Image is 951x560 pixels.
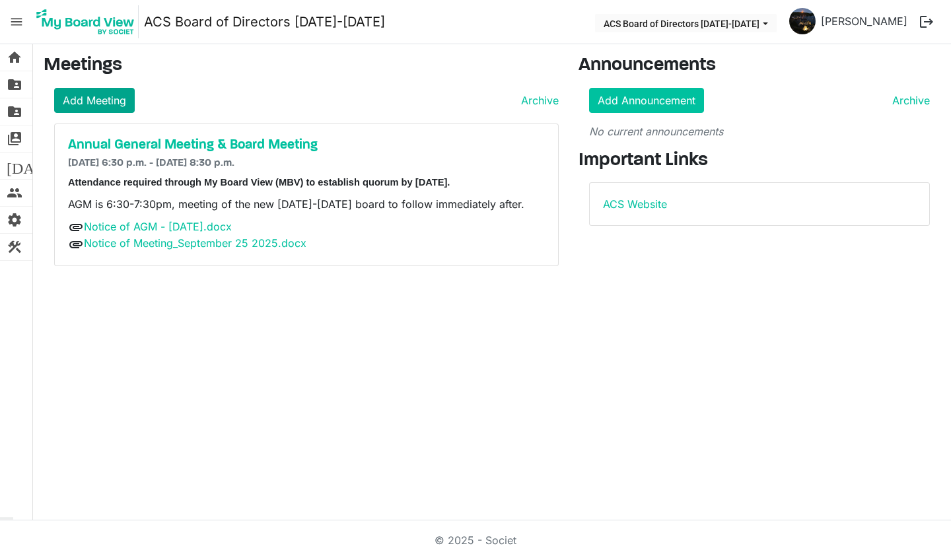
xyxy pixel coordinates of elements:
[579,55,940,77] h3: Announcements
[435,534,516,547] a: © 2025 - Societ
[7,98,22,125] span: folder_shared
[68,236,84,252] span: attachment
[44,55,559,77] h3: Meetings
[7,207,22,233] span: settings
[84,220,232,233] a: Notice of AGM - [DATE].docx
[887,92,930,108] a: Archive
[68,157,545,170] h6: [DATE] 6:30 p.m. - [DATE] 8:30 p.m.
[68,196,545,212] p: AGM is 6:30-7:30pm, meeting of the new [DATE]-[DATE] board to follow immediately after.
[595,14,777,32] button: ACS Board of Directors 2024-2025 dropdownbutton
[32,5,139,38] img: My Board View Logo
[589,88,704,113] a: Add Announcement
[789,8,816,34] img: m-dTpnBF_tlO4K6xenF10sU1D5ipUpE1k0fBkphRAVex5LDKgy7TzKuCFNd5_jJu_ufj7j4MyDkpIPdVQq1Kvw_thumb.png
[7,153,57,179] span: [DATE]
[589,123,930,139] p: No current announcements
[913,8,940,36] button: logout
[68,137,545,153] a: Annual General Meeting & Board Meeting
[68,177,450,188] span: Attendance required through My Board View (MBV) to establish quorum by [DATE].
[7,180,22,206] span: people
[144,9,385,35] a: ACS Board of Directors [DATE]-[DATE]
[84,236,306,250] a: Notice of Meeting_September 25 2025.docx
[816,8,913,34] a: [PERSON_NAME]
[7,71,22,98] span: folder_shared
[54,88,135,113] a: Add Meeting
[579,150,940,172] h3: Important Links
[603,197,667,211] a: ACS Website
[7,44,22,71] span: home
[516,92,559,108] a: Archive
[7,125,22,152] span: switch_account
[32,5,144,38] a: My Board View Logo
[68,219,84,235] span: attachment
[7,234,22,260] span: construction
[4,9,29,34] span: menu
